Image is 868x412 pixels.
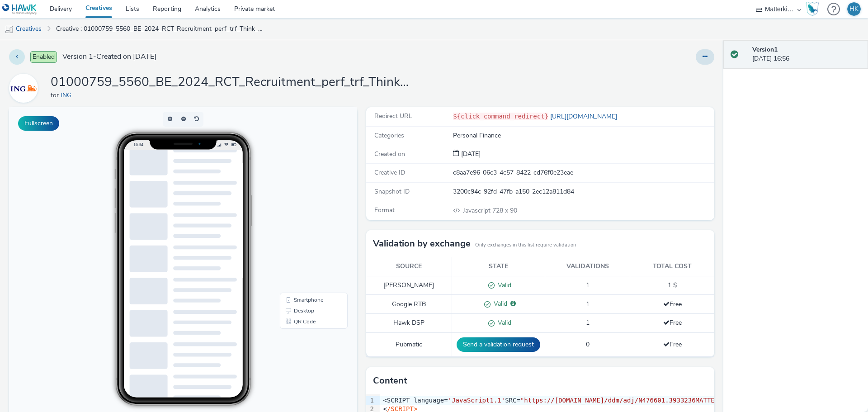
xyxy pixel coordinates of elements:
[2,4,37,15] img: undefined Logo
[459,150,481,158] span: [DATE]
[663,300,682,308] span: Free
[491,299,507,308] span: Valid
[30,51,57,63] span: Enabled
[453,131,713,140] div: Personal Finance
[374,168,405,177] span: Creative ID
[453,187,713,196] div: 3200c94c-92fd-47fb-a150-2ec12a811d84
[373,374,407,388] h3: Content
[61,91,75,99] a: ING
[366,295,452,314] td: Google RTB
[366,314,452,333] td: Hawk DSP
[630,257,714,276] th: Total cost
[374,150,405,158] span: Created on
[285,190,314,195] span: Smartphone
[285,201,305,206] span: Desktop
[495,318,511,327] span: Valid
[806,2,819,16] img: Hawk Academy
[806,2,823,16] a: Hawk Academy
[366,333,452,357] td: Pubmatic
[51,91,61,99] span: for
[366,396,375,405] div: 1
[668,281,677,289] span: 1 $
[586,318,590,327] span: 1
[273,198,337,209] li: Desktop
[849,2,859,16] div: HK
[374,206,395,214] span: Format
[548,112,621,121] a: [URL][DOMAIN_NAME]
[373,237,471,251] h3: Validation by exchange
[545,257,630,276] th: Validations
[374,112,412,120] span: Redirect URL
[273,209,337,220] li: QR Code
[374,131,404,140] span: Categories
[453,113,548,120] code: ${click_command_redirect}
[51,74,412,91] h1: 01000759_5560_BE_2024_RCT_Recruitment_perf_trf_Think_Programmatic-Display_Matterkind_poe_standrd_...
[18,116,59,131] button: Fullscreen
[663,318,682,327] span: Free
[124,35,134,40] span: 16:34
[586,300,590,308] span: 1
[273,187,337,198] li: Smartphone
[374,187,410,196] span: Snapshot ID
[463,206,492,215] span: Javascript
[52,18,269,40] a: Creative : 01000759_5560_BE_2024_RCT_Recruitment_perf_trf_Think_Programmatic-Display_Matterkind_p...
[663,340,682,349] span: Free
[366,276,452,295] td: [PERSON_NAME]
[586,281,590,289] span: 1
[752,45,778,54] strong: Version 1
[10,75,37,101] img: ING
[9,84,42,92] a: ING
[452,257,545,276] th: State
[457,337,540,352] button: Send a validation request
[5,25,14,34] img: mobile
[475,242,576,249] small: Only exchanges in this list require validation
[752,45,861,64] div: [DATE] 16:56
[495,281,511,289] span: Valid
[62,52,156,62] span: Version 1 - Created on [DATE]
[448,397,505,404] span: 'JavaScript1.1'
[462,206,517,215] span: 728 x 90
[366,257,452,276] th: Source
[453,168,713,177] div: c8aa7e96-06c3-4c57-8422-cd76f0e23eae
[285,212,307,217] span: QR Code
[459,150,481,159] div: Creation 08 October 2024, 16:56
[586,340,590,349] span: 0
